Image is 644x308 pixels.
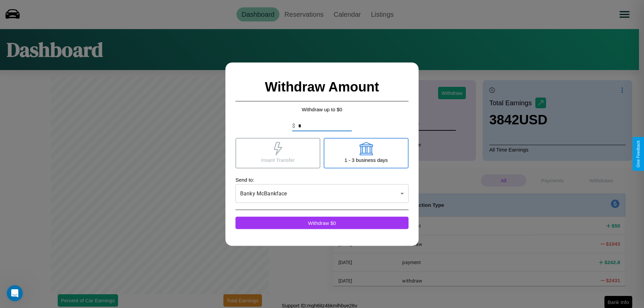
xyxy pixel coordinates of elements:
[7,285,23,301] iframe: Intercom live chat
[235,105,409,114] p: Withdraw up to $ 0
[235,184,409,203] div: Banky McBankface
[235,175,409,184] p: Send to:
[235,217,409,229] button: Withdraw $0
[292,122,295,130] p: $
[235,72,409,101] h2: Withdraw Amount
[636,140,641,168] div: Give Feedback
[261,155,294,164] p: Insant Transfer
[344,155,388,164] p: 1 - 3 business days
